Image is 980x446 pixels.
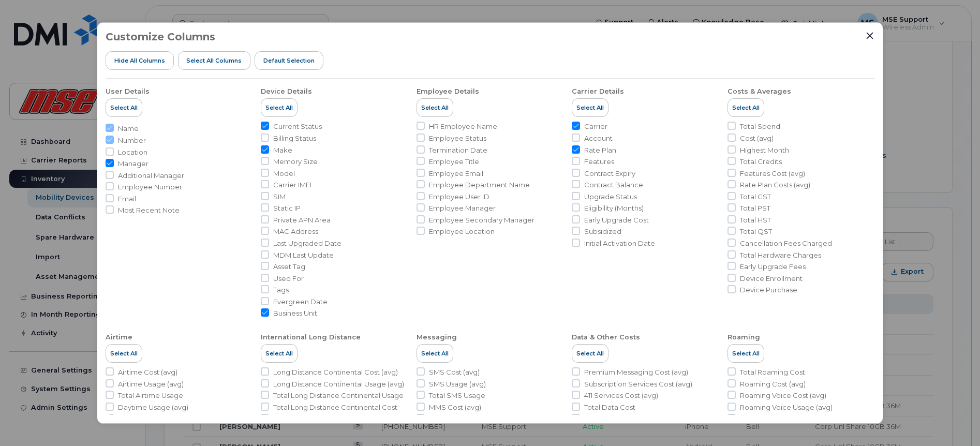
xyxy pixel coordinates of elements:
span: Initial Activation Date [584,239,655,248]
button: Default Selection [255,51,323,70]
div: Device Details [261,87,312,96]
span: Total Hardware Charges [740,250,821,260]
span: Current Status [273,122,322,131]
button: Select All [261,344,298,363]
span: Memory Size [273,157,318,167]
button: Select All [572,344,608,363]
button: Select All [417,344,453,363]
div: Airtime [106,333,132,342]
span: Carrier IMEI [273,180,311,190]
div: Data & Other Costs [572,333,640,342]
span: Select All [576,103,604,112]
span: Select All [732,103,760,112]
button: Select All [106,98,142,117]
span: Manager [118,159,149,169]
span: Select All [421,349,449,358]
span: Evenings & Weekends Usage (avg) [118,414,234,424]
span: Select All [110,103,138,112]
span: Rate Plan Costs (avg) [740,180,810,190]
span: Employee Manager [429,203,496,213]
button: Hide All Columns [106,51,174,70]
span: Total PST [740,203,770,213]
span: Select All [576,349,604,358]
span: Features Cost (avg) [740,169,805,179]
button: Select All [727,344,764,363]
span: Features [584,157,614,167]
span: Evergreen Date [273,297,328,307]
span: Private APN Area [273,215,331,225]
span: MAC Address [273,227,318,236]
span: Select all Columns [186,56,242,65]
span: Airtime Usage (avg) [118,379,184,389]
span: Used For [273,274,304,284]
span: SMS Cost (avg) [429,367,480,377]
span: MMS Cost (avg) [429,403,481,412]
span: Make [273,145,292,155]
span: Employee User ID [429,192,489,202]
span: Total Long Distance Continental Usage [273,391,404,400]
div: Employee Details [417,87,479,96]
span: Roaming Text Cost (avg) [740,414,821,424]
span: MDM Last Update [273,250,334,260]
span: Device Purchase [740,285,797,295]
span: Carrier [584,122,607,131]
span: Number [118,136,146,145]
span: Termination Date [429,145,487,155]
div: Messaging [417,333,457,342]
span: Last Upgraded Date [273,239,341,248]
span: Default Selection [263,56,315,65]
span: SMS Usage (avg) [429,379,486,389]
span: Select All [110,349,138,358]
h3: Customize Columns [106,31,215,42]
span: Name [118,124,139,133]
span: Total Roaming Cost [740,367,805,377]
span: Data Cost (avg) [584,414,636,424]
span: Billing Status [273,133,316,143]
button: Select All [261,98,298,117]
button: Select all Columns [178,51,251,70]
span: Select All [265,349,293,358]
span: Early Upgrade Fees [740,262,806,272]
span: Eligibility (Months) [584,203,644,213]
span: Daytime Usage (avg) [118,403,188,412]
span: Contract Balance [584,180,643,190]
button: Select All [106,344,142,363]
span: Long Distance Continental Usage (avg) [273,379,404,389]
span: Rate Plan [584,145,616,155]
span: Total Credits [740,157,782,167]
span: Roaming Cost (avg) [740,379,806,389]
span: Long Distance International Cost (avg) [273,414,401,424]
span: Upgrade Status [584,192,637,202]
span: Roaming Voice Usage (avg) [740,403,833,412]
span: Total HST [740,215,771,225]
div: User Details [106,87,150,96]
span: Total SMS Usage [429,391,485,400]
span: Premium Messaging Cost (avg) [584,367,688,377]
span: Airtime Cost (avg) [118,367,177,377]
button: Close [865,31,874,40]
span: Cancellation Fees Charged [740,239,832,248]
span: Employee Title [429,157,479,167]
div: Roaming [727,333,760,342]
span: Total Airtime Usage [118,391,183,400]
span: 411 Services Cost (avg) [584,391,658,400]
span: Asset Tag [273,262,305,272]
span: Location [118,147,147,157]
span: Subsidized [584,227,621,236]
span: Employee Status [429,133,486,143]
span: Static IP [273,203,301,213]
span: Total Long Distance Continental Cost [273,403,397,412]
button: Select All [572,98,608,117]
span: Business Unit [273,308,317,318]
span: Employee Secondary Manager [429,215,534,225]
span: Roaming Voice Cost (avg) [740,391,826,400]
span: Hide All Columns [114,56,165,65]
span: Long Distance Continental Cost (avg) [273,367,398,377]
span: Most Recent Note [118,205,180,215]
div: International Long Distance [261,333,361,342]
span: Tags [273,285,289,295]
button: Select All [727,98,764,117]
span: Device Enrollment [740,274,803,284]
span: Early Upgrade Cost [584,215,649,225]
span: Account [584,133,613,143]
